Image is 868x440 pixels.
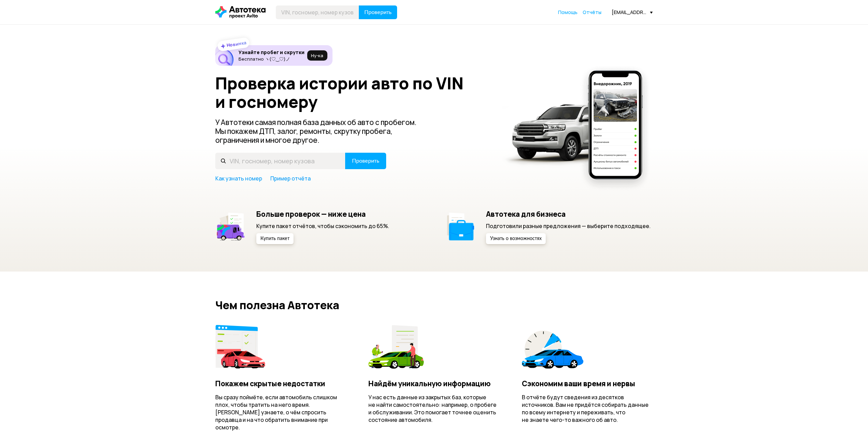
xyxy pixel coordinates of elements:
h4: Сэкономим ваши время и нервы [522,379,653,388]
h5: Больше проверок — ниже цена [256,210,389,218]
p: Вы сразу поймёте, если автомобиль слишком плох, чтобы тратить на него время. [PERSON_NAME] узнает... [215,393,346,431]
a: Отчёты [583,9,601,16]
span: Проверить [364,10,392,15]
p: У нас есть данные из закрытых баз, которые не найти самостоятельно: например, о пробеге и обслужи... [368,393,499,424]
a: Как узнать номер [215,175,262,182]
h2: Чем полезна Автотека [215,299,653,311]
p: Купите пакет отчётов, чтобы сэкономить до 65%. [256,222,389,230]
span: Помощь [558,9,578,15]
strong: Новинка [226,39,247,48]
h6: Узнайте пробег и скрутки [239,49,304,55]
h1: Проверка истории авто по VIN и госномеру [215,74,493,111]
button: Узнать о возможностях [486,233,546,244]
span: Ну‑ка [311,53,323,58]
p: Бесплатно ヽ(♡‿♡)ノ [239,56,304,62]
span: Отчёты [583,9,601,15]
h5: Автотека для бизнеса [486,210,651,218]
div: [EMAIL_ADDRESS][DOMAIN_NAME] [612,9,653,15]
a: Пример отчёта [270,175,311,182]
p: У Автотеки самая полная база данных об авто с пробегом. Мы покажем ДТП, залог, ремонты, скрутку п... [215,118,428,144]
p: В отчёте будут сведения из десятков источников. Вам не придётся собирать данные по всему интернет... [522,393,653,424]
input: VIN, госномер, номер кузова [215,153,345,169]
h4: Покажем скрытые недостатки [215,379,346,388]
input: VIN, госномер, номер кузова [276,5,359,19]
button: Проверить [345,153,386,169]
button: Купить пакет [256,233,294,244]
span: Проверить [352,158,379,164]
p: Подготовили разные предложения — выберите подходящее. [486,222,651,230]
span: Узнать о возможностях [490,236,542,241]
button: Проверить [359,5,397,19]
a: Помощь [558,9,578,16]
span: Купить пакет [260,236,289,241]
h4: Найдём уникальную информацию [368,379,499,388]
